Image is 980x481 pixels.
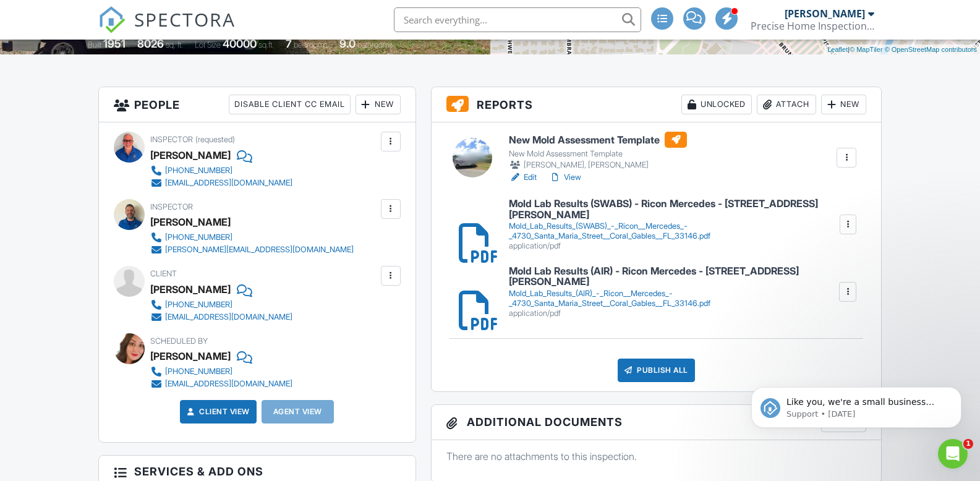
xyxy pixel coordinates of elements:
[294,40,328,49] span: bedrooms
[165,232,232,242] div: [PHONE_NUMBER]
[165,245,354,255] div: [PERSON_NAME][EMAIL_ADDRESS][DOMAIN_NAME]
[150,365,292,378] a: [PHONE_NUMBER]
[165,367,232,377] div: [PHONE_NUMBER]
[184,406,250,418] a: Client View
[286,37,292,50] div: 7
[509,132,687,148] h6: New Mold Assessment Template
[394,7,641,32] input: Search everything...
[150,213,231,231] div: [PERSON_NAME]
[850,46,883,53] a: © MapTiler
[98,6,126,33] img: The Best Home Inspection Software - Spectora
[103,37,126,50] div: 1951
[432,405,882,440] h3: Additional Documents
[150,177,292,189] a: [EMAIL_ADDRESS][DOMAIN_NAME]
[549,171,581,184] a: View
[618,359,695,382] div: Publish All
[150,231,354,244] a: [PHONE_NUMBER]
[88,40,101,49] span: Built
[509,309,838,318] div: application/pdf
[509,241,838,251] div: application/pdf
[150,202,193,211] span: Inspector
[150,299,292,311] a: [PHONE_NUMBER]
[165,379,292,389] div: [EMAIL_ADDRESS][DOMAIN_NAME]
[963,439,973,449] span: 1
[223,37,257,50] div: 40000
[150,280,231,299] div: [PERSON_NAME]
[509,221,838,241] div: Mold_Lab_Results_(SWABS)_-_Ricon__Mercedes_-_4730_Santa_Maria_Street__Coral_Gables__FL_33146.pdf
[356,95,401,114] div: New
[938,439,968,469] iframe: Intercom live chat
[137,37,164,50] div: 8026
[150,311,292,323] a: [EMAIL_ADDRESS][DOMAIN_NAME]
[509,149,687,159] div: New Mold Assessment Template
[195,135,235,144] span: (requested)
[432,87,882,122] h3: Reports
[509,289,838,309] div: Mold_Lab_Results_(AIR)_-_Ricon__Mercedes_-_4730_Santa_Maria_Street__Coral_Gables__FL_33146.pdf
[681,95,752,114] div: Unlocked
[733,361,980,448] iframe: Intercom notifications message
[821,95,866,114] div: New
[134,6,236,32] span: SPECTORA
[150,135,193,144] span: Inspector
[509,266,838,287] h6: Mold Lab Results (AIR) - Ricon Mercedes - [STREET_ADDRESS][PERSON_NAME]
[509,198,838,220] h6: Mold Lab Results (SWABS) - Ricon Mercedes - [STREET_ADDRESS][PERSON_NAME]
[827,46,848,53] a: Leaflet
[824,45,980,55] div: |
[339,37,356,50] div: 9.0
[99,87,415,122] h3: People
[509,171,537,184] a: Edit
[165,300,232,310] div: [PHONE_NUMBER]
[165,178,292,188] div: [EMAIL_ADDRESS][DOMAIN_NAME]
[150,269,177,278] span: Client
[509,198,838,251] a: Mold Lab Results (SWABS) - Ricon Mercedes - [STREET_ADDRESS][PERSON_NAME] Mold_Lab_Results_(SWABS...
[165,312,292,322] div: [EMAIL_ADDRESS][DOMAIN_NAME]
[509,266,838,318] a: Mold Lab Results (AIR) - Ricon Mercedes - [STREET_ADDRESS][PERSON_NAME] Mold_Lab_Results_(AIR)_-_...
[229,95,351,114] div: Disable Client CC Email
[165,166,232,176] div: [PHONE_NUMBER]
[150,244,354,256] a: [PERSON_NAME][EMAIL_ADDRESS][DOMAIN_NAME]
[785,7,865,20] div: [PERSON_NAME]
[357,40,393,49] span: bathrooms
[446,449,867,463] p: There are no attachments to this inspection.
[751,20,874,32] div: Precise Home Inspection Services
[150,164,292,177] a: [PHONE_NUMBER]
[98,17,236,43] a: SPECTORA
[150,347,231,365] div: [PERSON_NAME]
[166,40,183,49] span: sq. ft.
[258,40,274,49] span: sq.ft.
[150,378,292,390] a: [EMAIL_ADDRESS][DOMAIN_NAME]
[150,146,231,164] div: [PERSON_NAME]
[885,46,977,53] a: © OpenStreetMap contributors
[509,132,687,171] a: New Mold Assessment Template New Mold Assessment Template [PERSON_NAME], [PERSON_NAME]
[757,95,816,114] div: Attach
[509,159,687,171] div: [PERSON_NAME], [PERSON_NAME]
[195,40,221,49] span: Lot Size
[150,336,208,346] span: Scheduled By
